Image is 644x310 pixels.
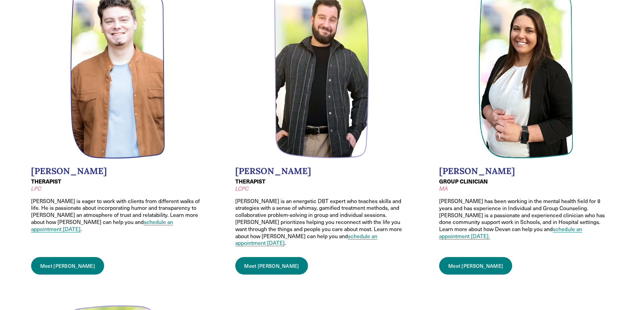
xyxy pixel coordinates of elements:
a: schedule an appointment [DATE]. [439,225,582,239]
a: Meet [PERSON_NAME] [31,257,104,275]
em: LPC [31,185,41,192]
h2: [PERSON_NAME] [235,166,409,176]
h2: [PERSON_NAME] [439,166,613,176]
em: LCPC [235,185,249,192]
strong: THERAPIST [31,177,61,185]
p: [PERSON_NAME] is an energetic DBT expert who teaches skills and strategies with a sense of whimsy... [235,198,409,247]
a: schedule an appointment [DATE] [235,232,377,247]
a: Meet [PERSON_NAME] [439,257,512,275]
a: Meet [PERSON_NAME] [235,257,308,275]
p: [PERSON_NAME] is eager to work with clients from different walks of life. He is passionate about ... [31,198,205,233]
strong: GROUP CLINICIAN [439,177,488,185]
em: MA [439,185,448,192]
p: [PERSON_NAME] has been working in the mental health field for 8 years and has experience in Indiv... [439,198,613,240]
h2: [PERSON_NAME] [31,166,205,176]
a: schedule an appointment [DATE] [31,218,173,232]
strong: THERAPIST [235,177,265,185]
